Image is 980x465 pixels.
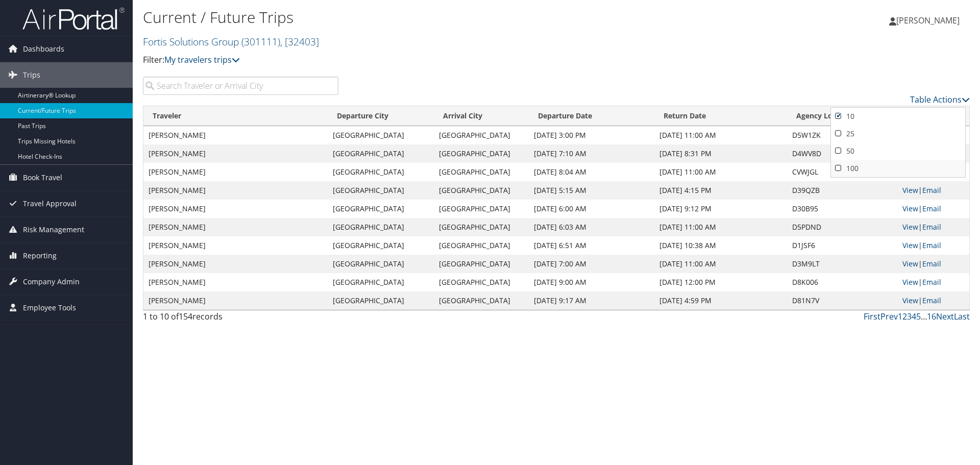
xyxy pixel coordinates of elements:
span: Trips [23,62,40,88]
a: 50 [831,142,965,160]
a: 100 [831,160,965,177]
a: 10 [831,108,965,125]
img: airportal-logo.png [22,7,125,31]
span: Dashboards [23,36,64,62]
span: Reporting [23,243,57,268]
span: Travel Approval [23,191,77,216]
span: Risk Management [23,217,84,242]
span: Company Admin [23,269,80,295]
a: 25 [831,125,965,142]
span: Book Travel [23,165,62,190]
span: Employee Tools [23,295,76,321]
